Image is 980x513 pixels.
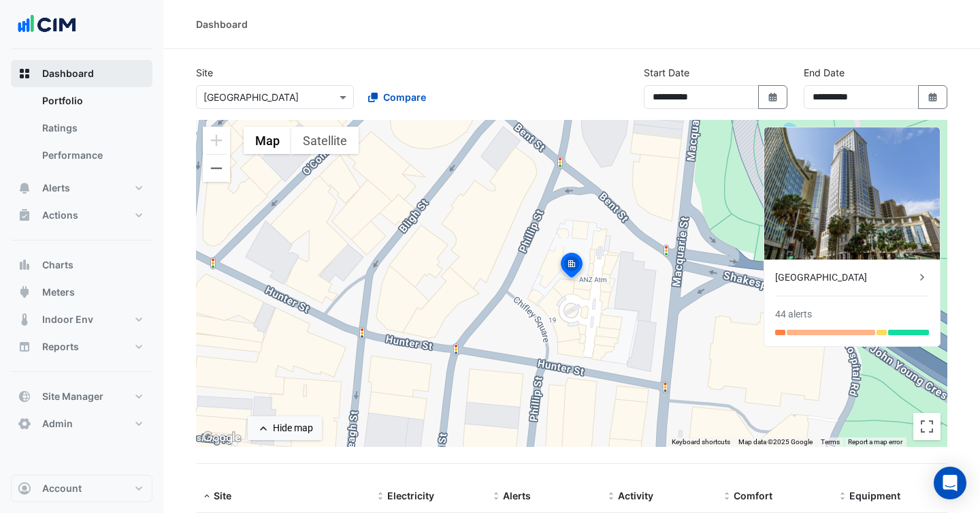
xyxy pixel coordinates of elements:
span: Activity [618,490,653,501]
span: Alerts [42,181,70,195]
button: Zoom out [203,155,230,182]
img: Chifley Tower [764,127,940,260]
span: Indoor Env [42,313,93,326]
a: Portfolio [31,87,152,114]
button: Keyboard shortcuts [672,437,730,447]
a: Performance [31,142,152,169]
button: Hide map [248,416,322,440]
app-icon: Admin [18,417,31,431]
span: Admin [42,417,73,431]
a: Report a map error [848,438,902,446]
button: Charts [11,251,152,279]
span: Map data ©2025 Google [738,438,813,446]
img: site-pin-selected.svg [557,251,587,283]
app-icon: Actions [18,208,31,222]
button: Account [11,475,152,502]
a: Open this area in Google Maps (opens a new window) [199,429,244,447]
span: Equipment [849,490,900,501]
div: Dashboard [11,87,152,174]
fa-icon: Select Date [927,91,939,103]
app-icon: Charts [18,258,31,272]
app-icon: Alerts [18,181,31,195]
button: Actions [11,202,152,229]
img: Google [199,429,244,447]
span: Actions [42,208,78,222]
label: End Date [804,65,845,80]
label: Start Date [644,65,689,80]
app-icon: Reports [18,340,31,354]
span: Charts [42,258,73,272]
button: Dashboard [11,60,152,87]
div: Open Intercom Messenger [934,467,966,499]
a: Ratings [31,114,152,142]
img: Company Logo [16,11,78,38]
span: Site [214,490,231,501]
span: Alerts [503,490,531,501]
button: Admin [11,410,152,437]
span: Compare [383,90,426,104]
span: Meters [42,285,75,299]
span: Site Manager [42,390,103,403]
button: Show street map [244,127,291,154]
span: Dashboard [42,67,94,80]
a: Terms (opens in new tab) [821,438,840,446]
button: Indoor Env [11,306,152,333]
span: Electricity [387,490,434,501]
app-icon: Site Manager [18,390,31,403]
span: Comfort [734,490,772,501]
span: Reports [42,340,79,354]
fa-icon: Select Date [767,91,779,103]
button: Show satellite imagery [291,127,359,154]
button: Compare [359,85,435,109]
div: [GEOGRAPHIC_DATA] [775,270,915,285]
span: Account [42,482,82,495]
app-icon: Indoor Env [18,313,31,326]
button: Alerts [11,174,152,202]
button: Meters [11,279,152,306]
button: Toggle fullscreen view [913,413,941,440]
div: Dashboard [196,17,248,31]
button: Site Manager [11,383,152,410]
button: Reports [11,333,152,360]
button: Zoom in [203,127,230,154]
label: Site [196,65,213,80]
div: Hide map [273,421,313,435]
div: 44 alerts [775,307,812,322]
app-icon: Meters [18,285,31,299]
app-icon: Dashboard [18,67,31,80]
